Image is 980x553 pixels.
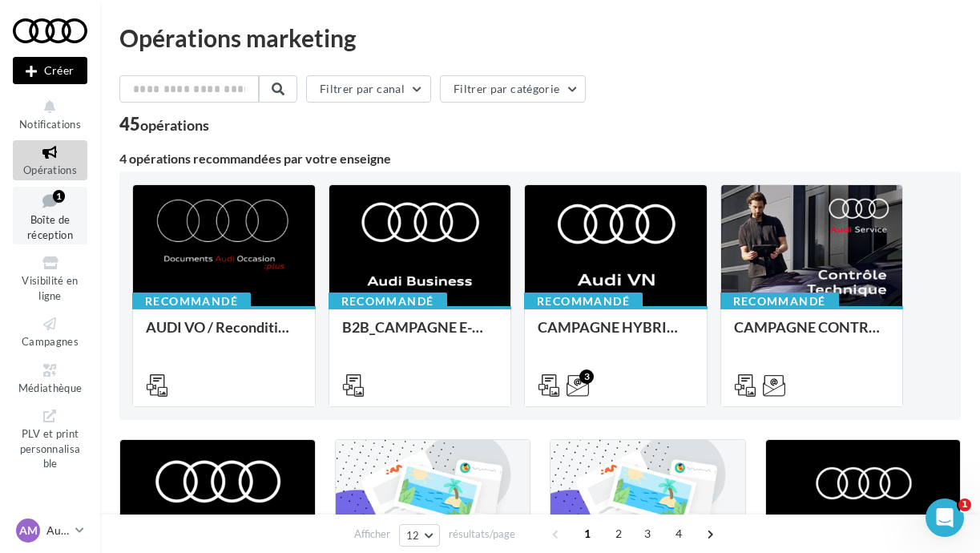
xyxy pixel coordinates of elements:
div: Nouvelle campagne [13,57,87,84]
span: 2 [606,521,631,547]
a: Visibilité en ligne [13,251,87,305]
div: Opérations marketing [119,26,961,50]
a: Boîte de réception1 [13,187,87,245]
div: 4 opérations recommandées par votre enseigne [119,152,961,165]
span: PLV et print personnalisable [20,424,81,470]
div: 3 [579,369,594,384]
a: Opérations [13,140,87,180]
a: PLV et print personnalisable [13,404,87,474]
div: CAMPAGNE HYBRIDE RECHARGEABLE [538,319,694,351]
div: 45 [119,115,209,133]
div: Recommandé [329,293,447,310]
span: 12 [406,529,420,542]
div: Recommandé [720,293,839,310]
span: 4 [666,521,692,547]
span: 3 [635,521,660,547]
span: Visibilité en ligne [22,274,78,302]
div: CAMPAGNE CONTROLE TECHNIQUE 25€ OCTOBRE [734,319,890,351]
a: AM Audi MONTROUGE [13,515,87,546]
span: Afficher [354,527,390,542]
a: Campagnes [13,312,87,351]
span: Opérations [23,163,77,176]
div: opérations [140,118,209,132]
span: Boîte de réception [27,213,73,241]
span: Notifications [19,118,81,131]
span: Campagnes [22,335,79,348]
span: résultats/page [449,527,515,542]
button: Filtrer par catégorie [440,75,586,103]
iframe: Intercom live chat [926,499,964,537]
div: 1 [53,190,65,203]
div: AUDI VO / Reconditionné [146,319,302,351]
button: 12 [399,524,440,547]
button: Notifications [13,95,87,134]
span: 1 [958,499,971,511]
span: AM [19,523,38,539]
button: Créer [13,57,87,84]
p: Audi MONTROUGE [46,523,69,539]
span: 1 [575,521,600,547]
a: Médiathèque [13,358,87,398]
div: Recommandé [524,293,643,310]
button: Filtrer par canal [306,75,431,103]
div: Recommandé [132,293,251,310]
span: Médiathèque [18,381,83,394]
div: B2B_CAMPAGNE E-HYBRID OCTOBRE [342,319,498,351]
